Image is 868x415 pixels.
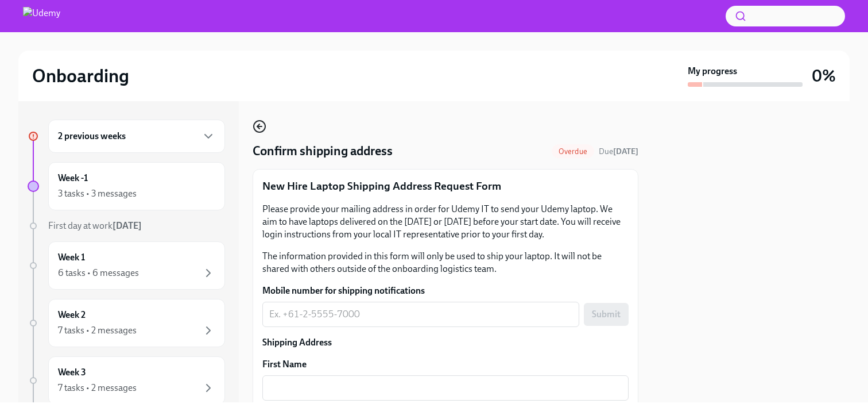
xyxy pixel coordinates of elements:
a: Week 37 tasks • 2 messages [28,356,225,405]
div: 2 previous weeks [48,120,225,153]
strong: Shipping Address [262,337,332,348]
span: Due [599,147,638,156]
a: Week -13 tasks • 3 messages [28,162,225,210]
strong: [DATE] [613,147,638,156]
h6: Week 3 [58,366,86,379]
div: 6 tasks • 6 messages [58,267,139,279]
span: September 13th, 2025 11:00 [599,146,638,157]
span: Overdue [552,147,594,156]
h6: Week 2 [58,309,86,321]
h2: Onboarding [32,64,129,87]
div: 3 tasks • 3 messages [58,187,137,200]
a: First day at work[DATE] [28,220,225,232]
label: First Name [262,358,629,371]
p: The information provided in this form will only be used to ship your laptop. It will not be share... [262,250,629,275]
a: Week 16 tasks • 6 messages [28,241,225,290]
div: 7 tasks • 2 messages [58,382,137,394]
h6: Week -1 [58,172,88,185]
p: Please provide your mailing address in order for Udemy IT to send your Udemy laptop. We aim to ha... [262,203,629,241]
div: 7 tasks • 2 messages [58,324,137,337]
h4: Confirm shipping address [253,143,393,160]
h6: 2 previous weeks [58,130,126,143]
img: Udemy [23,7,60,25]
h3: 0% [812,66,836,86]
strong: My progress [688,65,737,78]
p: New Hire Laptop Shipping Address Request Form [262,179,629,194]
strong: [DATE] [113,220,142,231]
span: First day at work [48,220,142,231]
h6: Week 1 [58,251,85,264]
label: Mobile number for shipping notifications [262,285,629,297]
a: Week 27 tasks • 2 messages [28,299,225,347]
